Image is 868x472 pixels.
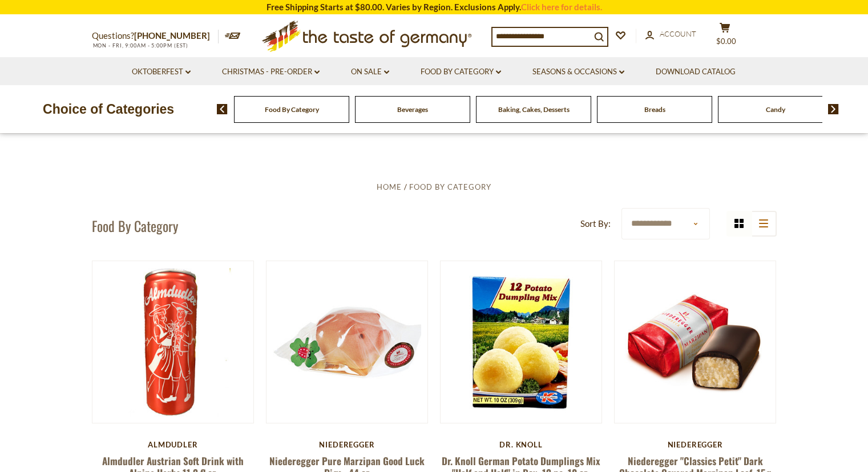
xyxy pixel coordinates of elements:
span: $0.00 [716,37,736,46]
a: Oktoberfest [132,66,191,78]
a: On Sale [351,66,389,78]
a: Food By Category [421,66,501,78]
a: Download Catalog [656,66,736,78]
p: Questions? [92,29,219,43]
a: Click here for details. [521,2,602,12]
a: Christmas - PRE-ORDER [222,66,320,78]
img: Dr. Knoll German Potato Dumplings Mix "Half and Half" in Box, 12 pc. 10 oz. [441,261,602,423]
img: next arrow [828,104,839,114]
img: Almdudler Austrian Soft Drink with Alpine Herbs 11.2 fl oz [92,261,254,423]
div: Niederegger [266,440,429,449]
button: $0.00 [708,22,742,51]
img: Niederegger Pure Marzipan Good Luck Pigs, .44 oz [267,261,428,423]
a: Breads [644,105,665,114]
label: Sort By: [580,217,611,231]
a: Candy [766,105,785,114]
a: Food By Category [265,105,319,114]
img: Niederegger "Classics Petit" Dark Chocolate Covered Marzipan Loaf, 15g [615,282,776,402]
span: Account [660,29,696,38]
a: Account [645,28,696,41]
div: Almdudler [92,440,255,449]
img: previous arrow [217,104,228,114]
a: Beverages [397,105,428,114]
a: Home [377,182,402,191]
div: Niederegger [614,440,777,449]
h1: Food By Category [92,217,178,234]
a: Food By Category [409,182,491,191]
div: Dr. Knoll [440,440,603,449]
a: [PHONE_NUMBER] [134,30,210,41]
a: Seasons & Occasions [532,66,624,78]
a: Baking, Cakes, Desserts [498,105,570,114]
span: MON - FRI, 9:00AM - 5:00PM (EST) [92,42,189,49]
